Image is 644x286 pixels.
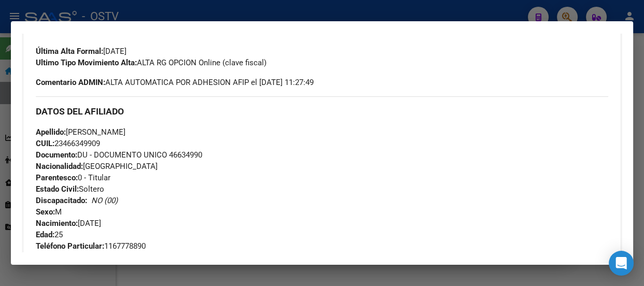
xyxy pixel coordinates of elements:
strong: Edad: [36,230,54,239]
strong: Nacimiento: [36,219,78,228]
span: 0 - Titular [36,173,110,182]
h3: DATOS DEL AFILIADO [36,106,608,117]
span: 23466349909 [36,139,100,148]
strong: Comentario ADMIN: [36,78,105,87]
span: Soltero [36,184,104,194]
span: [GEOGRAPHIC_DATA] [36,162,158,171]
strong: Estado Civil: [36,184,79,194]
span: ALTA RG OPCION Online (clave fiscal) [36,58,267,67]
strong: Nacionalidad: [36,162,83,171]
strong: Última Alta Formal: [36,47,103,56]
strong: Discapacitado: [36,196,87,205]
span: 1167778890 [36,241,146,251]
i: NO (00) [91,196,118,205]
strong: Sexo: [36,207,55,217]
span: [DATE] [36,219,101,228]
strong: Apellido: [36,127,66,137]
strong: Ultimo Tipo Movimiento Alta: [36,58,137,67]
span: [DATE] [36,47,127,56]
span: [PERSON_NAME] [36,127,125,137]
span: 25 [36,230,63,239]
strong: Teléfono Particular: [36,241,104,251]
strong: Documento: [36,150,77,160]
span: ALTA AUTOMATICA POR ADHESION AFIP el [DATE] 11:27:49 [36,77,314,88]
strong: Parentesco: [36,173,78,182]
strong: CUIL: [36,139,54,148]
div: Open Intercom Messenger [609,251,634,276]
span: DU - DOCUMENTO UNICO 46634990 [36,150,202,160]
span: M [36,207,62,217]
